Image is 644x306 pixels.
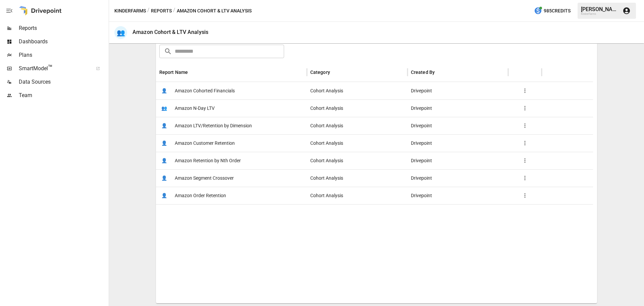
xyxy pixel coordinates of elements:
span: 985 Credits [544,7,571,15]
div: Cohort Analysis [307,134,408,152]
span: Amazon N-Day LTV [175,100,215,117]
span: Team [19,91,107,99]
div: Drivepoint [408,187,508,204]
span: ™ [48,63,53,72]
div: Drivepoint [408,82,508,99]
button: 985Credits [531,5,573,17]
span: Amazon Order Retention [175,187,226,204]
span: 👤 [159,156,169,166]
span: 👤 [159,190,169,201]
div: Drivepoint [408,99,508,117]
span: Amazon Customer Retention [175,135,235,152]
span: Reports [19,24,107,32]
div: / [147,7,150,15]
span: 👤 [159,138,169,148]
span: Amazon Cohorted Financials [175,82,235,99]
div: Cohort Analysis [307,169,408,187]
button: Reports [151,7,172,15]
div: Drivepoint [408,134,508,152]
div: Cohort Analysis [307,187,408,204]
div: Amazon Cohort & LTV Analysis [132,29,208,35]
div: [PERSON_NAME] [581,6,619,12]
div: Report Name [159,70,188,75]
div: Drivepoint [408,152,508,169]
div: Category [310,70,330,75]
div: Cohort Analysis [307,82,408,99]
span: 👥 [159,103,169,113]
button: Sort [331,68,340,77]
div: Cohort Analysis [307,117,408,134]
div: / [173,7,175,15]
div: Cohort Analysis [307,99,408,117]
span: Data Sources [19,78,107,86]
div: Drivepoint [408,117,508,134]
span: Amazon Segment Crossover [175,170,234,187]
div: Cohort Analysis [307,152,408,169]
button: KinderFarms [114,7,146,15]
button: Sort [435,68,445,77]
span: Amazon LTV/Retention by Dimension [175,117,252,134]
span: 👤 [159,121,169,131]
span: SmartModel [19,64,89,73]
span: Plans [19,51,107,59]
div: Drivepoint [408,169,508,187]
div: 👥 [114,26,127,39]
span: Amazon Retention by Nth Order [175,152,241,169]
span: 👤 [159,173,169,183]
span: 👤 [159,86,169,96]
div: Created By [411,70,435,75]
div: KinderFarms [581,12,619,15]
button: Sort [189,68,198,77]
span: Dashboards [19,38,107,46]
